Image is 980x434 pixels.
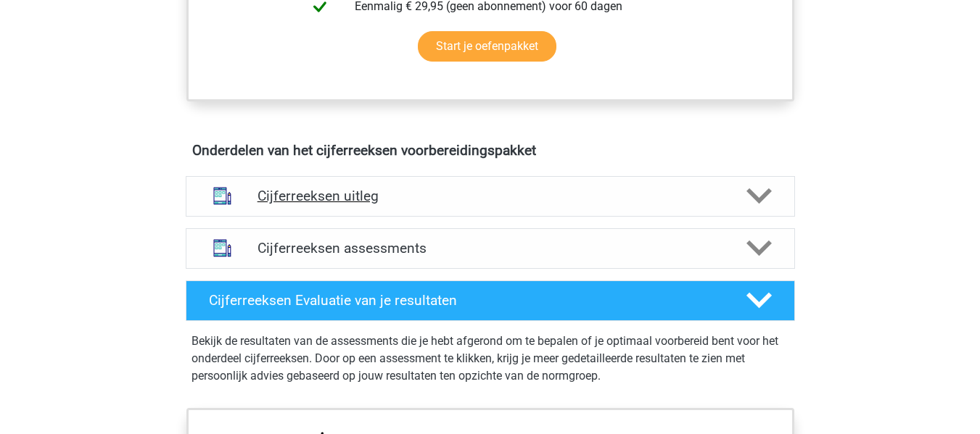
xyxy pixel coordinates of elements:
a: Cijferreeksen Evaluatie van je resultaten [180,280,801,321]
p: Bekijk de resultaten van de assessments die je hebt afgerond om te bepalen of je optimaal voorber... [192,333,789,385]
h4: Cijferreeksen Evaluatie van je resultaten [209,292,723,309]
h4: Onderdelen van het cijferreeksen voorbereidingspakket [192,142,788,159]
h4: Cijferreeksen assessments [258,240,723,256]
a: uitleg Cijferreeksen uitleg [180,176,801,217]
img: cijferreeksen assessments [204,230,241,267]
a: Start je oefenpakket [418,31,556,62]
h4: Cijferreeksen uitleg [258,188,723,204]
img: cijferreeksen uitleg [204,178,241,214]
a: assessments Cijferreeksen assessments [180,228,801,269]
